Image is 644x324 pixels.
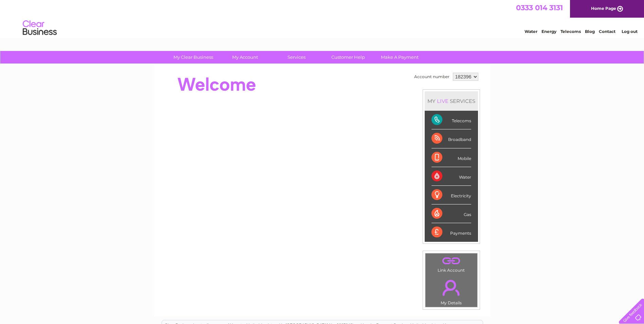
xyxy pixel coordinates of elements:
div: Mobile [431,148,471,167]
div: Electricity [431,186,471,204]
div: Clear Business is a trading name of Verastar Limited (registered in [GEOGRAPHIC_DATA] No. 3667643... [162,4,483,33]
div: Broadband [431,129,471,148]
td: My Details [425,274,478,307]
div: LIVE [436,98,450,104]
img: logo.png [22,18,57,38]
a: Energy [541,29,556,34]
a: Contact [599,29,615,34]
td: Account number [412,71,451,83]
a: Log out [622,29,638,34]
a: Make A Payment [372,51,428,64]
a: Customer Help [320,51,376,64]
a: Services [269,51,325,64]
a: Telecoms [560,29,581,34]
div: Gas [431,204,471,223]
a: . [427,276,476,300]
a: Blog [585,29,595,34]
div: MY SERVICES [425,91,478,111]
a: My Account [217,51,273,64]
a: My Clear Business [165,51,221,64]
a: 0333 014 3131 [516,3,563,12]
div: Payments [431,223,471,241]
a: . [427,255,476,267]
div: Telecoms [431,111,471,129]
td: Link Account [425,253,478,274]
a: Water [525,29,537,34]
div: Water [431,167,471,186]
